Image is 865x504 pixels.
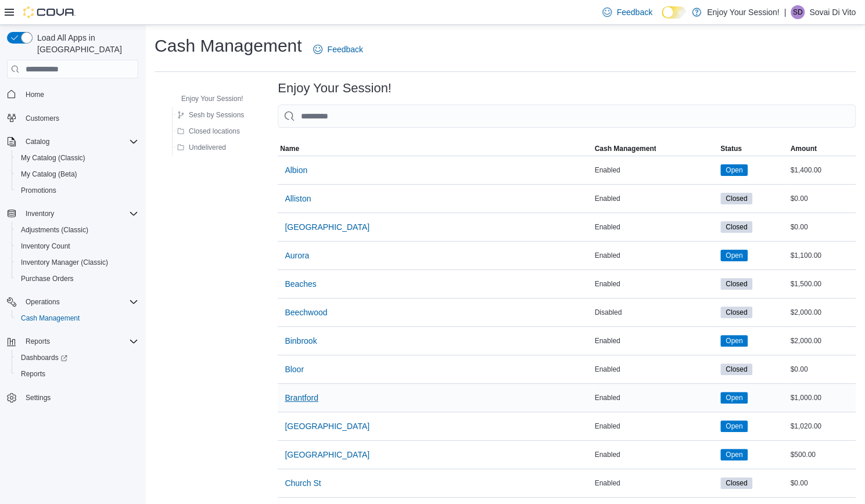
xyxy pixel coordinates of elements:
span: Open [720,392,748,404]
button: Binbrook [280,329,321,352]
div: $1,000.00 [788,391,856,405]
span: Inventory Count [16,239,138,253]
span: [GEOGRAPHIC_DATA] [285,420,369,432]
span: Beechwood [285,307,327,318]
button: Cash Management [12,310,143,326]
span: Open [720,250,748,261]
span: Open [726,336,742,346]
button: Operations [2,294,143,310]
span: [GEOGRAPHIC_DATA] [285,449,369,460]
button: Settings [2,389,143,406]
span: Feedback [327,44,362,55]
button: Albion [280,159,312,182]
button: Church St [280,471,325,495]
button: Catalog [21,135,54,149]
a: Promotions [16,183,61,197]
span: Enjoy Your Session! [181,94,243,103]
span: Adjustments (Classic) [21,225,88,235]
span: Purchase Orders [16,272,138,286]
button: Aurora [280,244,314,267]
nav: Complex example [7,81,138,436]
div: Enabled [592,163,718,177]
button: [GEOGRAPHIC_DATA] [280,415,374,438]
div: $500.00 [788,448,856,462]
span: Closed [720,221,752,233]
div: $2,000.00 [788,334,856,348]
a: Reports [16,367,50,381]
span: Home [21,87,138,101]
p: | [784,5,786,19]
span: My Catalog (Beta) [16,167,138,181]
a: Feedback [308,38,367,61]
span: Open [720,335,748,347]
div: Enabled [592,220,718,234]
span: Open [726,393,742,403]
button: [GEOGRAPHIC_DATA] [280,443,374,466]
div: $2,000.00 [788,305,856,319]
span: Bloor [285,363,304,375]
span: Open [720,164,748,176]
span: Open [720,449,748,460]
span: Closed [720,278,752,290]
span: Closed [726,364,747,375]
h1: Cash Management [155,34,302,57]
span: Dashboards [16,351,138,365]
span: Settings [21,390,138,405]
div: Enabled [592,192,718,206]
span: Promotions [16,183,138,197]
span: Load All Apps in [GEOGRAPHIC_DATA] [33,32,138,55]
span: Settings [26,393,51,402]
span: Inventory Manager (Classic) [21,258,108,267]
button: Purchase Orders [12,271,143,287]
span: Closed [726,222,747,232]
div: $1,100.00 [788,249,856,262]
button: Promotions [12,182,143,199]
span: Name [280,144,299,153]
button: Beaches [280,272,321,296]
button: Inventory [21,207,59,221]
span: Closed [720,193,752,204]
a: My Catalog (Beta) [16,167,82,181]
button: Catalog [2,134,143,150]
span: Open [720,420,748,432]
span: Purchase Orders [21,274,74,283]
a: Purchase Orders [16,272,78,286]
span: Reports [21,334,138,348]
span: Open [726,449,742,460]
span: Reports [21,369,45,379]
span: Feedback [616,6,652,18]
span: Beaches [285,278,316,290]
a: Feedback [598,1,656,24]
span: Cash Management [594,144,656,153]
button: Reports [2,333,143,350]
div: Enabled [592,277,718,291]
span: Status [720,144,742,153]
button: Cash Management [592,142,718,156]
span: My Catalog (Classic) [21,153,85,163]
a: Inventory Count [16,239,75,253]
a: Adjustments (Classic) [16,223,93,237]
span: Catalog [26,137,49,146]
button: Brantford [280,386,323,409]
span: Inventory [21,207,138,221]
div: Sovai Di Vito [791,5,805,19]
span: Promotions [21,186,56,195]
span: Open [726,250,742,261]
button: Enjoy Your Session! [165,92,248,106]
div: $0.00 [788,362,856,376]
span: Closed [720,363,752,375]
div: Enabled [592,391,718,405]
button: Inventory Manager (Classic) [12,254,143,271]
button: My Catalog (Classic) [12,150,143,166]
input: This is a search bar. As you type, the results lower in the page will automatically filter. [278,105,856,128]
button: My Catalog (Beta) [12,166,143,182]
a: My Catalog (Classic) [16,151,90,165]
a: Cash Management [16,311,84,325]
button: Customers [2,110,143,127]
button: Status [718,142,788,156]
div: Enabled [592,334,718,348]
div: $1,020.00 [788,419,856,433]
button: Home [2,85,143,102]
p: Enjoy Your Session! [707,5,780,19]
div: Disabled [592,305,718,319]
